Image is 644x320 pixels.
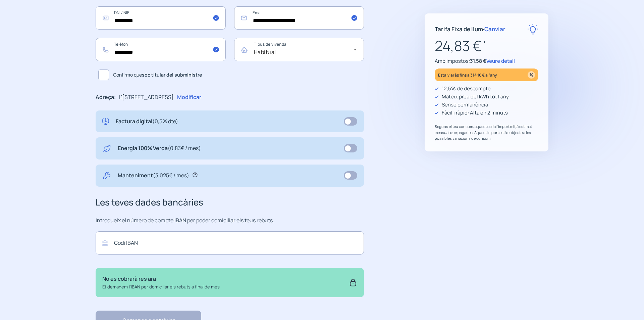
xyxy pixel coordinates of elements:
p: Tarifa Fixa de llum · [435,25,505,34]
p: Fàcil i ràpid: Alta en 2 minuts [442,109,508,117]
img: secure.svg [349,275,357,290]
span: Veure detall [486,57,515,64]
p: Amb impostos: [435,57,538,65]
img: digital-invoice.svg [102,117,109,126]
p: 12,5% de descompte [442,85,491,93]
p: Sense permanència [442,101,488,109]
span: (3,025€ / mes) [153,172,189,179]
h3: Les teves dades bancàries [96,195,364,210]
p: Et demanem l'IBAN per domiciliar els rebuts a final de mes [102,283,220,290]
mat-label: Tipus de vivenda [254,42,287,47]
img: energy-green.svg [102,144,111,153]
span: (0,5% dte) [152,118,178,125]
img: percentage_icon.svg [528,71,535,79]
img: tool.svg [102,171,111,180]
p: Modificar [177,93,201,102]
span: Canviar [484,25,505,33]
span: (0,83€ / mes) [168,144,201,152]
p: Estalviaràs fins a 314,16 € a l'any [438,71,497,79]
p: No es cobrarà res ara [102,275,220,283]
p: Factura digital [116,117,178,126]
p: 24,83 € [435,35,538,57]
p: Energia 100% Verda [118,144,201,153]
p: Adreça: [96,93,116,102]
img: rate-E.svg [527,24,538,35]
span: 31,58 € [470,57,486,64]
p: Segons el teu consum, aquest seria l'import mitjà estimat mensual que pagaries. Aquest import est... [435,124,538,141]
span: Confirmo que [113,71,202,79]
p: L'[STREET_ADDRESS] [119,93,174,102]
p: Manteniment [118,171,189,180]
b: sóc titular del subministre [142,72,202,78]
p: Introdueix el número de compte IBAN per poder domiciliar els teus rebuts. [96,216,364,225]
p: Mateix preu del kWh tot l'any [442,93,509,101]
span: Habitual [254,48,276,56]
